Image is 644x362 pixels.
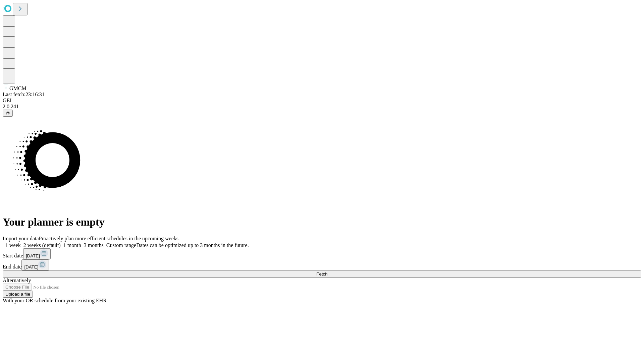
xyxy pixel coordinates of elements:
[39,236,180,241] span: Proactively plan more efficient schedules in the upcoming weeks.
[24,264,38,269] span: [DATE]
[3,110,13,117] button: @
[3,259,641,270] div: End date
[9,85,26,91] span: GMCM
[23,248,51,259] button: [DATE]
[3,216,641,228] h1: Your planner is empty
[3,236,39,241] span: Import your data
[316,271,327,277] span: Fetch
[3,298,107,303] span: With your OR schedule from your existing EHR
[23,242,61,248] span: 2 weeks (default)
[5,111,10,116] span: @
[106,242,136,248] span: Custom range
[3,248,641,259] div: Start date
[63,242,81,248] span: 1 month
[136,242,249,248] span: Dates can be optimized up to 3 months in the future.
[3,98,641,104] div: GEI
[3,92,45,97] span: Last fetch: 23:16:31
[26,253,40,258] span: [DATE]
[3,291,33,298] button: Upload a file
[5,242,21,248] span: 1 week
[3,278,31,283] span: Alternatively
[84,242,104,248] span: 3 months
[3,104,641,110] div: 2.0.241
[21,259,49,270] button: [DATE]
[3,270,641,278] button: Fetch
